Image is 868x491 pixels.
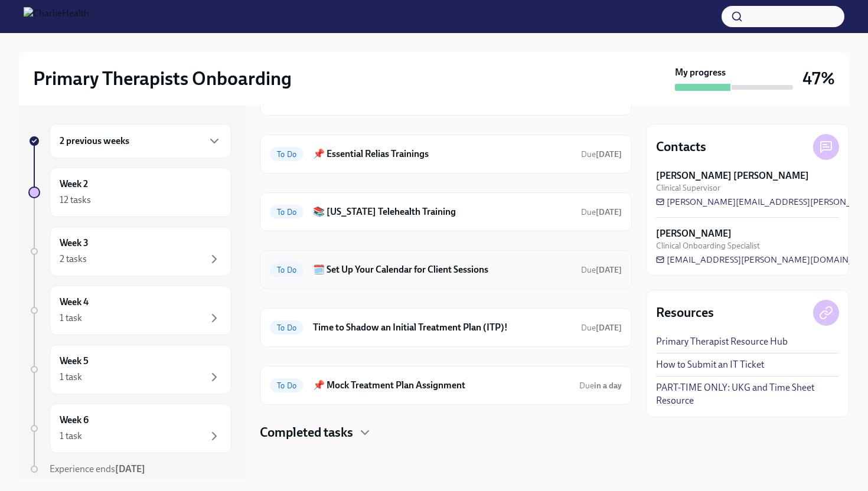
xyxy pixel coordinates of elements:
div: 1 task [60,371,82,384]
h4: Contacts [656,138,706,156]
h6: Week 3 [60,237,89,250]
h6: 2 previous weeks [60,135,129,148]
a: Week 212 tasks [28,168,231,217]
div: 1 task [60,312,82,325]
span: Clinical Onboarding Specialist [656,240,760,251]
div: 2 tasks [60,253,87,266]
h6: 📌 Essential Relias Trainings [313,148,572,161]
h6: 📚 [US_STATE] Telehealth Training [313,205,572,218]
span: August 18th, 2025 09:00 [581,207,622,218]
span: August 16th, 2025 09:00 [581,322,622,333]
h6: Week 4 [60,296,89,309]
strong: [PERSON_NAME] [656,227,732,240]
div: 1 task [60,430,82,443]
h2: Primary Therapists Onboarding [33,67,292,90]
h6: Week 6 [60,414,89,427]
a: To Do📚 [US_STATE] Telehealth TrainingDue[DATE] [270,202,622,221]
h6: 📌 Mock Treatment Plan Assignment [313,379,570,392]
div: Completed tasks [260,424,632,441]
a: Primary Therapist Resource Hub [656,335,788,348]
a: How to Submit an IT Ticket [656,358,764,371]
strong: My progress [675,66,726,79]
span: To Do [270,381,304,390]
strong: in a day [594,381,622,391]
a: To Do📌 Essential Relias TrainingsDue[DATE] [270,145,622,163]
span: Clinical Supervisor [656,182,720,194]
h4: Completed tasks [260,424,353,441]
a: Week 41 task [28,286,231,335]
h6: Week 5 [60,355,89,368]
span: Due [581,323,622,333]
span: August 13th, 2025 09:00 [581,264,622,276]
a: PART-TIME ONLY: UKG and Time Sheet Resource [656,381,839,407]
span: Due [581,265,622,275]
span: Experience ends [50,463,145,474]
strong: [DATE] [596,149,622,159]
h6: Week 2 [60,178,88,191]
h3: 47% [802,68,835,89]
span: August 18th, 2025 09:00 [581,149,622,160]
span: Due [579,381,622,391]
h6: 🗓️ Set Up Your Calendar for Client Sessions [313,263,572,276]
div: 2 previous weeks [50,124,231,158]
span: To Do [270,208,304,217]
div: 12 tasks [60,194,91,207]
strong: [DATE] [596,207,622,217]
span: To Do [270,266,304,274]
strong: [DATE] [115,463,145,474]
span: August 15th, 2025 09:00 [579,380,622,391]
span: Due [581,149,622,159]
span: To Do [270,150,304,159]
a: Week 32 tasks [28,227,231,276]
a: To Do📌 Mock Treatment Plan AssignmentDuein a day [270,376,622,395]
span: To Do [270,323,304,332]
a: Week 61 task [28,404,231,453]
a: Week 51 task [28,345,231,394]
img: CharlieHealth [24,7,89,26]
strong: [DATE] [596,265,622,275]
strong: [DATE] [596,323,622,333]
h4: Resources [656,304,714,322]
span: Due [581,207,622,217]
strong: [PERSON_NAME] [PERSON_NAME] [656,169,809,182]
h6: Time to Shadow an Initial Treatment Plan (ITP)! [313,321,572,334]
a: To Do🗓️ Set Up Your Calendar for Client SessionsDue[DATE] [270,260,622,279]
a: To DoTime to Shadow an Initial Treatment Plan (ITP)!Due[DATE] [270,318,622,337]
